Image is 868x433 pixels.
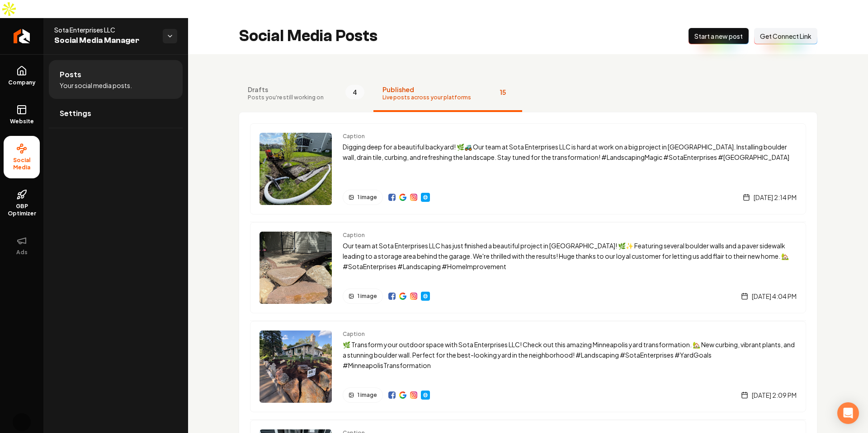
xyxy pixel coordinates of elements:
[345,85,364,99] span: 4
[358,293,377,300] span: 1 image
[358,391,377,399] span: 1 image
[6,118,38,125] span: Website
[410,293,417,300] a: View on Instagram
[54,25,156,34] span: Sota Enterprises LLC
[13,249,31,256] span: Ads
[60,108,91,119] span: Settings
[421,292,430,301] a: Website
[382,85,471,94] span: Published
[399,194,406,201] img: Google
[388,391,396,399] img: Facebook
[239,27,377,45] h2: Social Media Posts
[689,28,749,44] button: Start a new post
[752,292,797,301] span: [DATE] 4:04 PM
[754,28,817,44] button: Get Connect Link
[343,142,797,163] p: Digging deep for a beautiful backyard! 🌿🚜 Our team at Sota Enterprises LLC is hard at work on a b...
[4,228,40,263] button: Ads
[358,194,377,201] span: 1 image
[343,133,797,140] span: Caption
[493,85,513,99] span: 15
[399,293,406,300] a: View on Google Business Profile
[4,157,40,171] span: Social Media
[239,76,817,112] nav: Tabs
[259,133,332,205] img: Post preview
[250,222,806,313] a: Post previewCaptionOur team at Sota Enterprises LLC has just finished a beautiful project in [GEO...
[760,32,811,41] span: Get Connect Link
[421,391,430,400] a: Website
[248,94,324,101] span: Posts you're still working on
[60,69,81,80] span: Posts
[388,391,396,399] a: View on Facebook
[54,34,156,47] span: Social Media Manager
[60,81,132,90] span: Your social media posts.
[422,194,429,201] img: Website
[410,293,417,300] img: Instagram
[422,391,429,399] img: Website
[13,413,31,431] button: Open user button
[248,85,324,94] span: Drafts
[754,193,797,202] span: [DATE] 2:14 PM
[388,293,396,300] img: Facebook
[752,391,797,400] span: [DATE] 2:09 PM
[250,123,806,214] a: Post previewCaptionDigging deep for a beautiful backyard! 🌿🚜 Our team at Sota Enterprises LLC is ...
[410,194,417,201] img: Instagram
[422,293,429,300] img: Website
[373,76,522,112] button: PublishedLive posts across your platforms15
[399,391,406,399] a: View on Google Business Profile
[4,97,40,132] a: Website
[382,94,471,101] span: Live posts across your platforms
[13,413,31,431] img: Sagar Soni
[421,193,430,202] a: Website
[259,331,332,403] img: Post preview
[4,203,40,217] span: GBP Optimizer
[399,293,406,300] img: Google
[250,321,806,412] a: Post previewCaption🌿 Transform your outdoor space with Sota Enterprises LLC! Check out this amazi...
[410,391,417,399] a: View on Instagram
[388,194,396,201] img: Facebook
[410,194,417,201] a: View on Instagram
[410,391,417,399] img: Instagram
[837,402,859,424] div: Open Intercom Messenger
[343,241,797,271] p: Our team at Sota Enterprises LLC has just finished a beautiful project in [GEOGRAPHIC_DATA]! 🌿✨ F...
[14,29,30,43] img: Rebolt Logo
[4,182,40,224] a: GBP Optimizer
[343,340,797,370] p: 🌿 Transform your outdoor space with Sota Enterprises LLC! Check out this amazing Minneapolis yard...
[399,194,406,201] a: View on Google Business Profile
[343,232,797,239] span: Caption
[388,194,396,201] a: View on Facebook
[399,391,406,399] img: Google
[259,232,332,304] img: Post preview
[49,99,183,128] a: Settings
[343,331,797,338] span: Caption
[694,32,743,41] span: Start a new post
[388,293,396,300] a: View on Facebook
[239,76,373,112] button: DraftsPosts you're still working on4
[4,58,40,93] a: Company
[5,79,39,86] span: Company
